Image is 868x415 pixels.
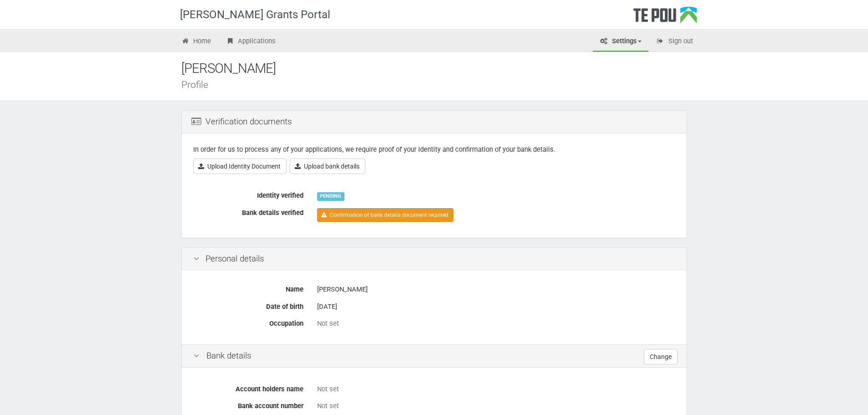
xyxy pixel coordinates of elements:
a: Upload Identity Document [193,159,287,174]
div: PENDING [317,192,344,200]
label: Name [186,282,310,294]
div: Bank details [182,344,687,368]
label: Bank account number [186,398,310,411]
a: Applications [219,32,282,52]
a: Home [175,32,218,52]
div: Not set [317,384,675,394]
a: Confirmation of bank details document required [317,208,453,222]
a: Settings [593,32,648,52]
div: Profile [181,80,701,89]
div: [PERSON_NAME] [181,59,701,78]
label: Bank details verified [186,205,310,218]
div: [DATE] [317,299,675,315]
label: Identity verified [186,188,310,200]
label: Occupation [186,316,310,328]
label: Date of birth [186,299,310,312]
a: Change [644,349,678,364]
div: Not set [317,319,675,328]
p: In order for us to process any of your applications, we require proof of your identity and confir... [193,145,675,154]
div: Te Pou Logo [633,6,697,29]
div: Verification documents [182,111,687,133]
div: [PERSON_NAME] [317,282,675,297]
a: Sign out [649,32,700,52]
a: Upload bank details [290,159,365,174]
div: Personal details [182,248,687,271]
div: Not set [317,401,675,411]
label: Account holders name [186,381,310,394]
